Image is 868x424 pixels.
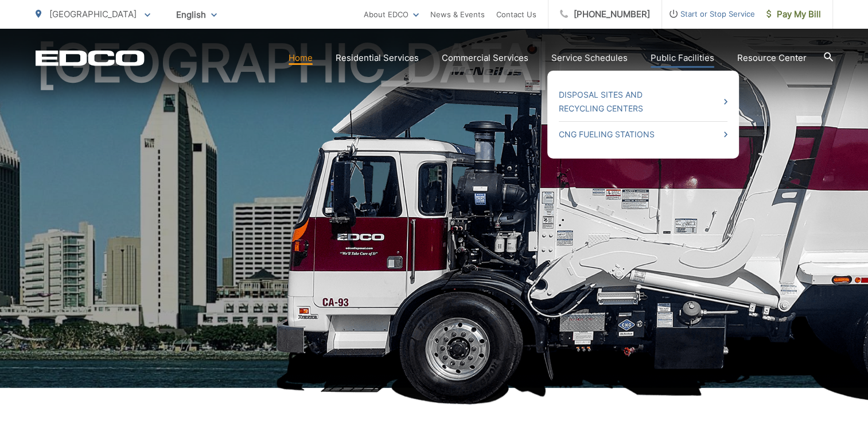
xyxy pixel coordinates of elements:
[364,7,419,21] a: About EDCO
[442,51,528,65] a: Commercial Services
[559,88,727,115] a: Disposal Sites and Recycling Centers
[766,7,821,21] span: Pay My Bill
[36,34,833,398] h1: [GEOGRAPHIC_DATA]
[737,51,807,65] a: Resource Center
[336,51,419,65] a: Residential Services
[168,5,225,25] span: English
[651,51,714,65] a: Public Facilities
[559,128,727,141] a: CNG Fueling Stations
[289,51,313,65] a: Home
[49,9,137,20] span: [GEOGRAPHIC_DATA]
[430,7,485,21] a: News & Events
[551,51,628,65] a: Service Schedules
[36,50,145,66] a: EDCD logo. Return to the homepage.
[496,7,536,21] a: Contact Us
